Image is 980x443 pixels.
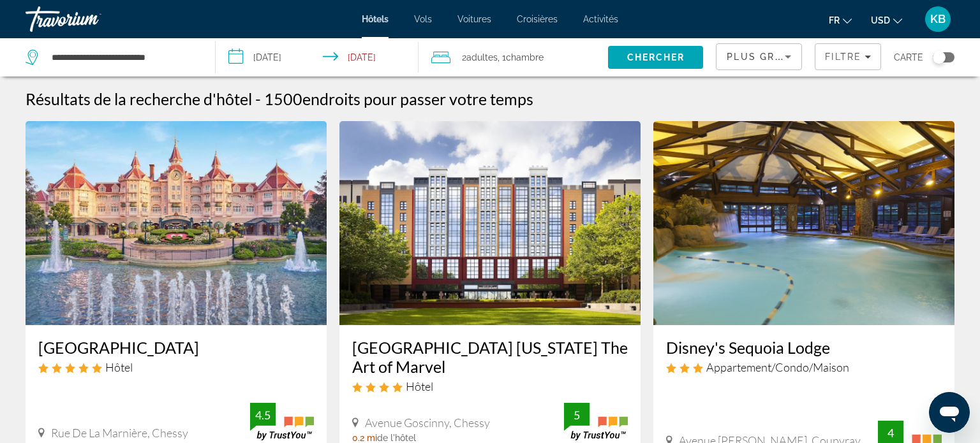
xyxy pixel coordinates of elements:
[466,52,498,62] span: Adultes
[26,89,252,108] h1: Résultats de la recherche d'hôtel
[608,46,703,69] button: Search
[666,338,942,357] a: Disney's Sequoia Lodge
[339,121,641,325] img: Disney Hotel New York The Art of Marvel
[457,14,491,24] a: Voitures
[666,360,942,374] div: 3 star Apartment
[727,52,879,62] span: Plus grandes économies
[583,14,618,24] a: Activités
[250,407,276,423] div: 4.5
[51,426,188,440] span: Rue De La Marnière, Chessy
[564,407,590,423] div: 5
[419,38,609,76] button: Travelers: 2 adults, 0 children
[250,403,314,440] img: TrustYou guest rating badge
[825,52,861,62] span: Filtre
[506,52,544,62] span: Chambre
[105,360,133,374] span: Hôtel
[414,14,432,24] a: Vols
[815,43,881,70] button: Filters
[302,89,533,108] span: endroits pour passer votre temps
[627,52,685,62] span: Chercher
[362,14,389,24] a: Hôtels
[255,89,261,108] span: -
[352,379,628,393] div: 4 star Hotel
[517,14,558,24] a: Croisières
[365,416,490,430] span: Avenue Goscinny, Chessy
[352,338,628,376] a: [GEOGRAPHIC_DATA] [US_STATE] The Art of Marvel
[406,379,433,393] span: Hôtel
[653,121,954,325] img: Disney's Sequoia Lodge
[38,338,314,357] a: [GEOGRAPHIC_DATA]
[352,433,377,443] span: 0.2 mi
[462,48,498,66] span: 2
[26,3,153,36] a: Travorium
[377,433,416,443] span: de l'hôtel
[216,38,419,76] button: Select check in and out date
[829,15,840,25] span: fr
[878,425,903,440] div: 4
[498,48,544,66] span: , 1
[727,49,791,64] mat-select: Sort by
[921,6,954,33] button: User Menu
[564,403,628,440] img: TrustYou guest rating badge
[264,89,533,108] h2: 1500
[894,48,923,66] span: Carte
[38,360,314,374] div: 5 star Hotel
[871,11,902,29] button: Change currency
[829,11,852,29] button: Change language
[930,13,946,25] span: KB
[923,52,954,63] button: Toggle map
[26,121,327,325] img: Disneyland Hotel
[50,48,196,67] input: Search hotel destination
[871,15,890,25] span: USD
[706,360,849,374] span: Appartement/Condo/Maison
[929,392,970,433] iframe: Bouton de lancement de la fenêtre de messagerie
